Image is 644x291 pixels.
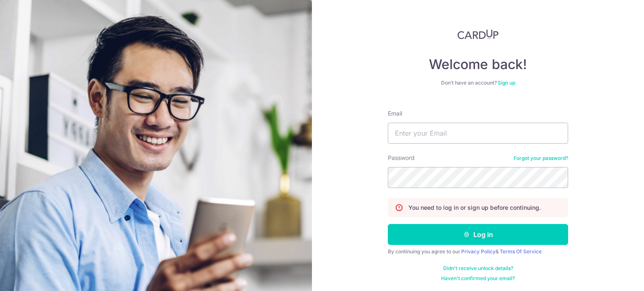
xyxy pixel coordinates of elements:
a: Haven't confirmed your email? [441,275,515,282]
a: Forgot your password? [514,155,568,162]
label: Email [388,109,402,118]
a: Terms Of Service [500,248,542,255]
a: Sign up [498,80,515,86]
label: Password [388,154,415,162]
a: Privacy Policy [461,248,496,255]
img: CardUp Logo [457,29,499,39]
p: You need to log in or sign up before continuing. [408,203,541,212]
h4: Welcome back! [388,56,568,73]
input: Enter your Email [388,123,568,144]
button: Log in [388,224,568,245]
div: Don’t have an account? [388,80,568,86]
div: By continuing you agree to our & [388,248,568,255]
a: Didn't receive unlock details? [443,265,513,272]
